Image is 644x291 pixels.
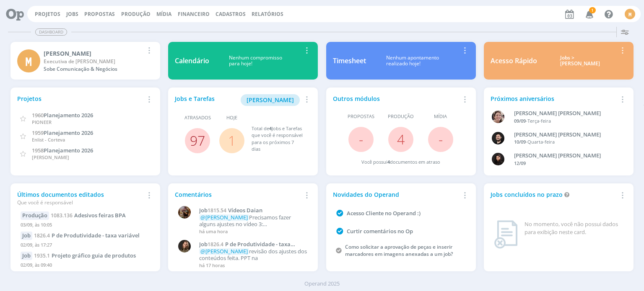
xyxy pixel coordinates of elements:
span: 4 [387,159,390,165]
button: M [624,7,636,21]
span: Dashboard [35,28,67,36]
span: [PERSON_NAME] [247,96,294,104]
span: 1935.1 [34,252,50,259]
a: Curtir comentários no Op [347,227,413,235]
div: 03/09, às 10:05 [21,220,150,232]
a: 1935.1Projeto gráfico guia de produtos [34,252,136,259]
div: Total de Jobs e Tarefas que você é responsável para os próximos 7 dias [252,125,303,153]
span: Adesivos feiras BPA [74,211,126,219]
a: Projetos [35,10,60,18]
div: Sobe Comunicação & Negócios [44,65,144,73]
span: PIONEER [32,119,52,125]
a: 1958Planejamento 2026 [32,146,93,154]
div: Jobs > [PERSON_NAME] [543,55,617,67]
p: Precisamos fazer alguns ajustes no vídeo 3: [199,214,307,227]
a: 4 [397,130,405,148]
div: M [17,49,40,72]
span: Propostas [348,113,374,120]
button: Mídia [154,11,174,18]
div: Jobs concluídos no prazo [491,190,617,199]
span: 4 [269,125,272,131]
span: 1 [589,7,596,13]
div: - [514,118,617,125]
div: Calendário [175,56,209,66]
span: 09/09 [514,118,526,124]
a: [PERSON_NAME] [241,95,300,103]
img: A [492,111,504,123]
div: Aline Beatriz Jackisch [514,109,617,118]
img: L [492,153,504,165]
span: Hoje [226,114,237,121]
span: Enlist - Corteva [32,136,65,143]
span: 10/09 [514,139,526,145]
div: Mariana Kochenborger [44,49,144,58]
a: 97 [190,131,205,149]
span: 1815.54 [208,207,226,214]
span: há 17 horas [199,262,225,268]
span: Mídia [434,113,447,120]
span: Propostas [84,10,115,18]
img: J [178,240,191,252]
span: Projeto gráfico guia de produtos [52,252,136,259]
div: Produção [21,211,49,220]
span: Planejamento 2026 [44,129,93,136]
span: 1826.4 [34,232,50,239]
img: dashboard_not_found.png [494,220,518,249]
a: Mídia [156,10,171,18]
a: 1083.136Adesivos feiras BPA [51,211,126,219]
span: Produção [388,113,414,120]
span: Vídeos Daian [228,206,262,214]
img: B [492,132,504,144]
div: Projetos [17,94,144,103]
button: Cadastros [213,11,248,18]
span: Planejamento 2026 [44,111,93,119]
span: 1960 [32,111,44,119]
div: Executiva de Contas Jr [44,58,144,65]
span: 1083.136 [51,212,73,219]
span: [PERSON_NAME] [32,154,69,160]
div: Últimos documentos editados [17,190,144,206]
button: Projetos [32,11,63,18]
div: No momento, você não possui dados para exibição neste card. [525,220,623,237]
div: Bruno Corralo Granata [514,131,617,139]
span: - [439,130,443,148]
span: Atrasados [184,114,211,121]
p: revisão dos ajustes dos conteúdos feita. PPT na [199,248,307,261]
div: 02/09, às 17:27 [21,240,150,252]
a: Jobs [66,10,78,18]
div: 02/09, às 09:40 [21,260,150,272]
span: P de Produtividade - taxa variável [52,232,140,239]
div: Job [21,232,32,240]
span: 1958 [32,147,44,154]
button: Propostas [82,11,117,18]
div: Luana da Silva de Andrade [514,152,617,160]
span: - [359,130,363,148]
a: Job1826.4P de Produtividade - taxa variável [199,241,307,248]
span: @[PERSON_NAME] [200,247,248,255]
span: @[PERSON_NAME] [200,214,248,221]
span: há uma hora [199,228,228,234]
a: Acesso Cliente no Operand :) [347,209,421,217]
button: Relatórios [249,11,286,18]
div: M [625,9,635,19]
div: - [514,139,617,146]
a: M[PERSON_NAME]Executiva de [PERSON_NAME]Sobe Comunicação & Negócios [10,42,160,80]
div: Acesso Rápido [491,56,537,66]
a: Como solicitar a aprovação de peças e inserir marcadores em imagens anexadas a um job? [345,243,453,258]
a: 1959Planejamento 2026 [32,129,93,136]
button: Produção [119,11,153,18]
a: 1960Planejamento 2026 [32,111,93,119]
button: 1 [580,7,597,22]
div: Timesheet [333,56,366,66]
button: Financeiro [175,11,212,18]
span: Quarta-feira [527,139,555,145]
div: Você possui documentos em atraso [361,159,440,166]
span: 1826.4 [208,241,223,248]
div: Outros módulos [333,94,460,103]
div: Nenhum apontamento realizado hoje! [366,55,460,67]
span: 1959 [32,129,44,136]
span: P de Produtividade - taxa variável [199,240,291,255]
a: 1 [228,131,236,149]
a: TimesheetNenhum apontamentorealizado hoje! [326,42,476,80]
div: Comentários [175,190,301,199]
